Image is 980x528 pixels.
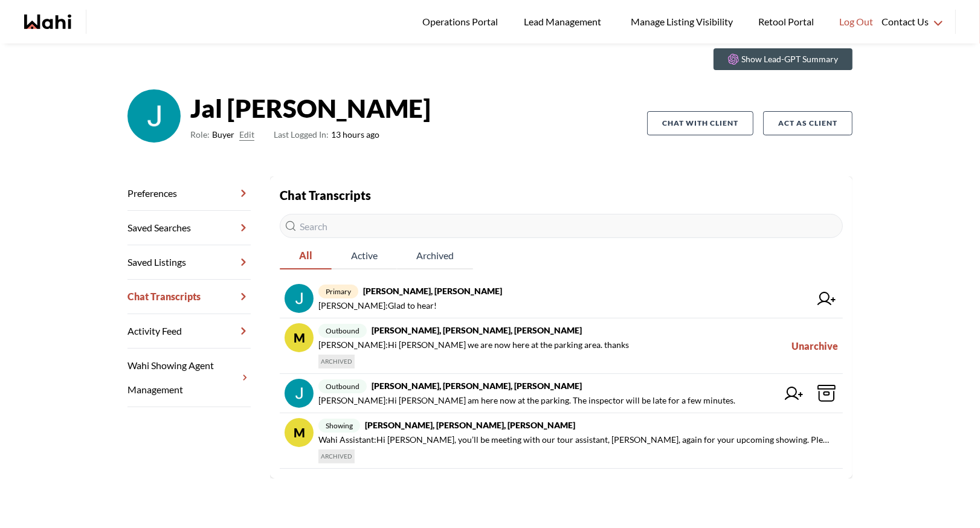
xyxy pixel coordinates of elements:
[127,314,251,349] a: Activity Feed
[318,298,437,313] span: [PERSON_NAME] : Glad to hear!
[647,111,753,135] button: Chat with client
[285,379,314,408] img: chat avatar
[239,127,254,142] button: Edit
[318,449,355,463] span: ARCHIVED
[285,323,314,352] div: M
[318,338,629,352] span: [PERSON_NAME] : Hi [PERSON_NAME] we are now here at the parking area. thanks
[285,418,314,447] div: M
[280,318,843,374] a: Moutbound[PERSON_NAME], [PERSON_NAME], [PERSON_NAME][PERSON_NAME]:Hi [PERSON_NAME] we are now her...
[127,89,181,143] img: ACg8ocLnuWPQEBUyErvgdpdcn-HiU2HFWAm5JKmISgei3lpgFiSUlA=s96-c
[332,243,397,269] button: Active
[318,285,358,298] span: primary
[714,48,853,70] button: Show Lead-GPT Summary
[741,53,838,65] p: Show Lead-GPT Summary
[274,129,329,140] span: Last Logged In:
[372,325,582,335] strong: [PERSON_NAME], [PERSON_NAME], [PERSON_NAME]
[127,349,251,407] a: Wahi Showing Agent Management
[190,90,431,126] strong: Jal [PERSON_NAME]
[24,14,71,29] a: Wahi homepage
[280,188,371,202] strong: Chat Transcripts
[372,381,582,391] strong: [PERSON_NAME], [PERSON_NAME], [PERSON_NAME]
[363,286,502,296] strong: [PERSON_NAME], [PERSON_NAME]
[127,176,251,211] a: Preferences
[839,14,873,30] span: Log Out
[212,127,234,142] span: Buyer
[365,420,575,430] strong: [PERSON_NAME], [PERSON_NAME], [PERSON_NAME]
[318,355,355,369] span: ARCHIVED
[332,243,397,268] span: Active
[280,279,843,318] a: primary[PERSON_NAME], [PERSON_NAME][PERSON_NAME]:Glad to hear!
[524,14,605,30] span: Lead Management
[280,374,843,413] a: outbound[PERSON_NAME], [PERSON_NAME], [PERSON_NAME][PERSON_NAME]:Hi [PERSON_NAME] am here now at ...
[397,243,473,269] button: Archived
[280,243,332,269] button: All
[127,211,251,245] a: Saved Searches
[422,14,502,30] span: Operations Portal
[190,127,210,142] span: Role:
[318,379,367,393] span: outbound
[318,393,735,408] span: [PERSON_NAME] : Hi [PERSON_NAME] am here now at the parking. The inspector will be late for a few...
[127,245,251,280] a: Saved Listings
[274,127,379,142] span: 13 hours ago
[285,284,314,313] img: chat avatar
[280,413,843,469] a: Mshowing[PERSON_NAME], [PERSON_NAME], [PERSON_NAME]Wahi Assistant:Hi [PERSON_NAME], you’ll be mee...
[758,14,817,30] span: Retool Portal
[627,14,737,30] span: Manage Listing Visibility
[280,243,332,268] span: All
[318,433,833,447] span: Wahi Assistant : Hi [PERSON_NAME], you’ll be meeting with our tour assistant, [PERSON_NAME], agai...
[763,111,853,135] button: Act as Client
[397,243,473,268] span: Archived
[127,280,251,314] a: Chat Transcripts
[318,419,360,433] span: showing
[318,324,367,338] span: outbound
[791,323,838,369] button: Unarchive
[280,214,843,238] input: Search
